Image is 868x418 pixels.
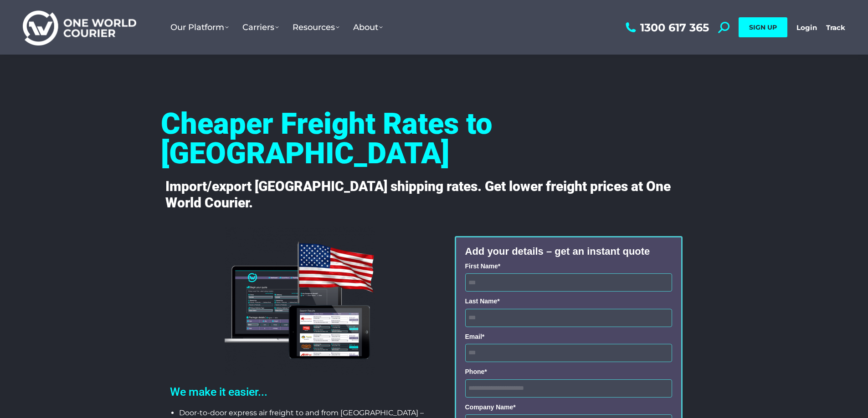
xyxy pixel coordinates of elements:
img: usa-owc-back-end-computer [225,226,375,376]
a: 1300 617 365 [623,22,709,33]
div: Add your details – get an instant quote [465,247,672,257]
a: Track [826,23,845,32]
a: Carriers [236,13,286,41]
span: Our Platform [170,22,229,32]
span: About [353,22,383,32]
h4: Cheaper Freight Rates to [GEOGRAPHIC_DATA] [161,109,708,168]
label: Company Name* [465,402,672,412]
a: Resources [286,13,346,41]
a: Login [796,23,817,32]
h2: We make it easier... [170,385,430,399]
span: Resources [293,22,339,32]
label: Last Name* [465,296,672,306]
h4: Import/export [GEOGRAPHIC_DATA] shipping rates. Get lower freight prices at One World Courier. [165,178,703,211]
a: About [346,13,390,41]
label: Email* [465,332,672,342]
span: SIGN UP [749,23,777,31]
span: Carriers [242,22,279,32]
label: First Name* [465,261,672,271]
a: Our Platform [164,13,236,41]
a: SIGN UP [739,17,787,37]
label: Phone* [465,367,672,377]
img: One World Courier [23,9,136,46]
